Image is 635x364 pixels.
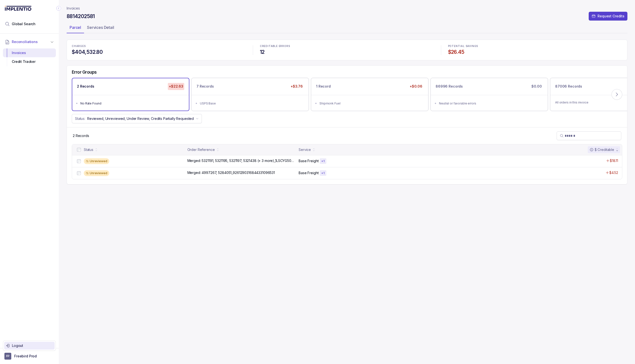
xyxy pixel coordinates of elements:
p: $0.00 [530,83,543,90]
p: Merged: 5321191, 5321195, 5321197, 5321438 (+ 3 more)_1LSCYG5005B4GNJ [187,158,296,163]
p: 7 Records [196,84,214,89]
p: $4.52 [609,170,618,175]
h4: 8814202581 [67,13,95,20]
p: +$22.63 [168,83,184,90]
span: User initials [4,353,11,360]
p: CREDITABLE ERRORS [260,45,434,48]
p: Base Freight [299,159,318,163]
div: Shipmonk Fuel [319,101,423,106]
div: Status [84,147,93,152]
div: Service [299,147,311,152]
input: checkbox-checkbox [77,148,81,152]
h4: 12 [260,49,434,56]
p: + 1 [321,159,325,163]
p: 1 Record [316,84,331,89]
input: checkbox-checkbox [77,159,81,163]
ul: Tab Group [67,23,627,33]
div: Invoices [7,48,52,57]
div: $ Creditable [590,147,614,152]
input: checkbox-checkbox [77,171,81,175]
p: +$3.76 [290,83,304,90]
h4: $404,532.80 [72,49,246,56]
p: $18.11 [610,158,618,163]
p: Merged: 4997267, 5284051_9261290316844331096531 [187,170,275,175]
div: Reconciliations [3,47,56,67]
p: Freebird Prod [14,354,37,359]
span: Global Search [12,22,36,26]
div: Collapse Icon [56,5,62,11]
p: 87006 Records [555,84,582,89]
a: Invoices [67,6,80,11]
div: No Rate Found [80,101,184,106]
button: Request Credits [589,12,627,21]
p: Reviewed, Unreviewed, Under Review, Credits Partially Requested [87,116,194,121]
p: CHARGES [72,45,246,48]
div: Remaining page entries [73,133,89,138]
p: 2 Records [73,133,89,138]
p: Parcel [70,24,81,30]
div: Order Reference [187,147,215,152]
button: User initialsFreebird Prod [4,353,54,360]
p: Request Credits [598,14,624,19]
p: Services Detail [87,24,114,30]
li: Tab Services Detail [84,23,117,33]
p: 2 Records [77,84,94,89]
p: Logout [12,343,53,348]
nav: breadcrumb [67,6,80,11]
p: Status: [75,116,85,121]
button: Status:Reviewed, Unreviewed, Under Review, Credits Partially Requested [72,114,202,123]
div: Unreviewed [84,158,109,164]
p: + 1 [321,171,325,175]
p: POTENTIAL SAVINGS [448,45,622,48]
li: Tab Parcel [67,23,84,33]
div: Unreviewed [84,170,109,176]
h4: $26.45 [448,49,622,56]
button: Reconciliations [3,36,56,47]
div: Neutral or favorable errors [439,101,542,106]
div: USPS Base [200,101,303,106]
h5: Error Groups [72,69,97,75]
span: Reconciliations [12,39,38,44]
p: +$0.06 [409,83,423,90]
p: Base Freight [299,171,318,175]
p: 86996 Records [436,84,463,89]
div: Credit Tracker [7,57,52,66]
